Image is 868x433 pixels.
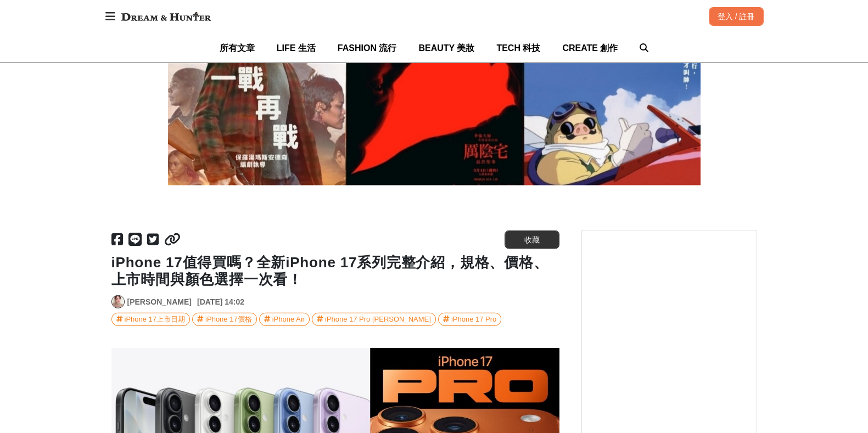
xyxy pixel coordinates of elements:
img: Dream & Hunter [116,7,216,26]
div: iPhone 17 Pro [PERSON_NAME] [325,313,431,325]
a: iPhone Air [259,313,310,326]
span: LIFE 生活 [277,43,316,53]
a: CREATE 創作 [562,33,618,63]
a: iPhone 17上市日期 [111,313,191,326]
h1: iPhone 17值得買嗎？全新iPhone 17系列完整介紹，規格、價格、上市時間與顏色選擇一次看！ [111,254,559,288]
img: Avatar [112,296,124,308]
span: TECH 科技 [496,43,540,53]
a: TECH 科技 [496,33,540,63]
a: 所有文章 [220,33,255,63]
a: Avatar [111,295,125,308]
button: 收藏 [505,230,559,249]
span: 所有文章 [220,43,255,53]
div: iPhone 17價格 [205,313,252,325]
span: BEAUTY 美妝 [418,43,474,53]
a: iPhone 17價格 [192,313,257,326]
span: FASHION 流行 [338,43,397,53]
a: LIFE 生活 [277,33,316,63]
a: iPhone 17 Pro [PERSON_NAME] [312,313,436,326]
a: FASHION 流行 [338,33,397,63]
img: 2025「9月上映電影推薦」：厲陰宅：最終聖事、紅豬、一戰再戰...快加入必看片單 [168,48,701,185]
div: iPhone 17上市日期 [125,313,186,325]
a: iPhone 17 Pro [438,313,501,326]
span: CREATE 創作 [562,43,618,53]
a: [PERSON_NAME] [127,296,192,308]
div: 登入 / 註冊 [709,7,764,26]
a: BEAUTY 美妝 [418,33,474,63]
div: [DATE] 14:02 [197,296,244,308]
div: iPhone Air [272,313,305,325]
div: iPhone 17 Pro [451,313,496,325]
